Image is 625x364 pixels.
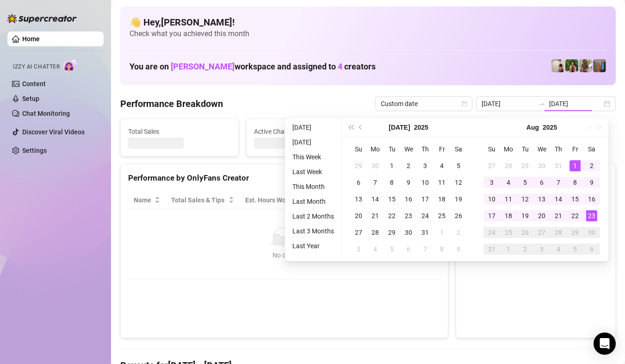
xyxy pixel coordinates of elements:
[594,333,616,355] div: Open Intercom Messenger
[171,195,227,205] span: Total Sales & Tips
[128,172,440,184] div: Performance by OnlyFans Creator
[128,191,166,209] th: Name
[134,195,153,205] span: Name
[380,126,483,137] span: Messages Sent
[464,172,608,184] div: Sales by OnlyFans Creator
[7,14,77,23] img: logo-BBDzfeDw.svg
[549,99,602,109] input: End date
[137,250,431,260] div: No data
[22,128,85,136] a: Discover Viral Videos
[565,59,578,72] img: Nathaniel
[254,126,357,137] span: Active Chats
[371,191,440,209] th: Chat Conversion
[538,100,545,107] span: to
[320,195,358,205] span: Sales / Hour
[130,16,606,29] h4: 👋 Hey, [PERSON_NAME] !
[120,97,223,110] h4: Performance Breakdown
[338,62,342,71] span: 4
[381,97,467,111] span: Custom date
[482,99,534,109] input: Start date
[130,29,606,39] span: Check what you achieved this month
[538,100,545,107] span: swap-right
[171,62,235,71] span: [PERSON_NAME]
[462,101,467,107] span: calendar
[22,110,70,117] a: Chat Monitoring
[128,126,231,137] span: Total Sales
[551,59,564,72] img: Ralphy
[22,80,46,88] a: Content
[593,59,606,72] img: Wayne
[22,95,39,102] a: Setup
[22,35,40,43] a: Home
[130,62,376,72] h1: You are on workspace and assigned to creators
[22,147,47,154] a: Settings
[13,63,60,71] span: Izzy AI Chatter
[63,59,78,72] img: AI Chatter
[314,191,371,209] th: Sales / Hour
[377,195,427,205] span: Chat Conversion
[166,191,240,209] th: Total Sales & Tips
[579,59,592,72] img: Nathaniel
[245,195,301,205] div: Est. Hours Worked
